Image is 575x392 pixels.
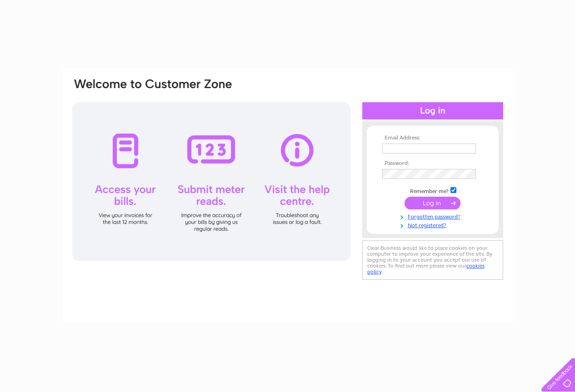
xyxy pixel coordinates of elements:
[405,197,460,209] input: Submit
[362,240,503,280] div: Clear Business would like to place cookies on your computer to improve your experience of the sit...
[382,212,485,220] a: Forgotten password?
[380,186,485,195] td: Remember me?
[382,220,485,229] a: Not registered?
[380,135,485,141] th: Email Address:
[367,263,485,275] a: cookies policy
[380,160,485,167] th: Password:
